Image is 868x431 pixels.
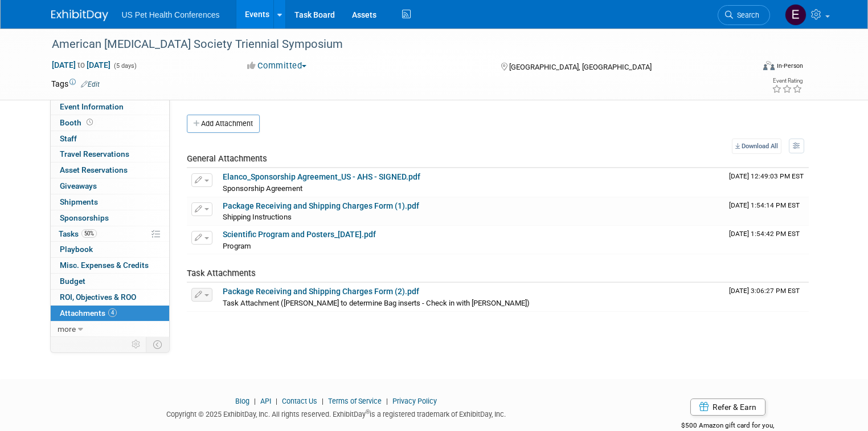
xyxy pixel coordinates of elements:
div: Event Format [692,59,803,76]
a: Edit [81,80,100,88]
span: Staff [60,134,77,143]
a: Package Receiving and Shipping Charges Form (2).pdf [223,287,419,296]
div: In-Person [776,62,803,70]
span: Upload Timestamp [729,287,800,295]
span: 50% [81,229,97,238]
span: 4 [108,308,117,317]
span: Task Attachments [187,268,256,278]
span: Budget [60,277,85,286]
span: Upload Timestamp [729,230,800,238]
td: Upload Timestamp [724,226,809,254]
a: Asset Reservations [51,162,169,178]
span: Giveaways [60,181,97,190]
a: ROI, Objectives & ROO [51,290,169,305]
span: Booth [60,118,95,127]
span: Task Attachment ([PERSON_NAME] to determine Bag inserts - Check in with [PERSON_NAME]) [223,299,530,307]
span: Upload Timestamp [729,172,804,180]
span: Sponsorships [60,213,109,222]
a: Scientific Program and Posters_[DATE].pdf [223,230,376,239]
span: more [58,324,76,334]
td: Upload Timestamp [724,168,809,197]
span: Misc. Expenses & Credits [60,261,149,270]
div: Event Rating [772,78,803,84]
a: Refer & Earn [690,399,765,416]
a: Blog [235,397,249,405]
span: [DATE] [DATE] [51,60,111,70]
span: ROI, Objectives & ROO [60,292,136,302]
span: Booth not reserved yet [84,118,95,127]
span: Travel Reservations [60,149,129,158]
img: ExhibitDay [51,10,108,21]
span: Attachments [60,308,117,318]
a: Booth [51,115,169,131]
span: Event Information [60,102,124,111]
a: Staff [51,131,169,147]
td: Upload Timestamp [724,283,809,311]
img: Erika Plata [785,4,806,26]
a: Privacy Policy [392,397,437,405]
div: American [MEDICAL_DATA] Society Triennial Symposium [48,34,739,55]
span: | [383,397,391,405]
button: Add Attachment [187,115,260,133]
a: Contact Us [282,397,317,405]
sup: ® [366,409,370,415]
span: Tasks [59,229,97,238]
span: Shipping Instructions [223,213,292,221]
span: Asset Reservations [60,165,128,174]
span: Program [223,242,251,250]
a: Sponsorships [51,210,169,226]
span: [GEOGRAPHIC_DATA], [GEOGRAPHIC_DATA] [509,63,652,71]
a: Attachments4 [51,306,169,321]
span: General Attachments [187,153,267,164]
span: | [273,397,280,405]
a: Playbook [51,242,169,257]
a: Terms of Service [328,397,382,405]
a: Package Receiving and Shipping Charges Form (1).pdf [223,201,419,210]
span: to [76,60,87,70]
a: Download All [732,139,781,154]
a: Tasks50% [51,226,169,242]
td: Upload Timestamp [724,197,809,226]
span: Search [733,11,759,19]
div: Copyright © 2025 ExhibitDay, Inc. All rights reserved. ExhibitDay is a registered trademark of Ex... [51,406,621,420]
span: Shipments [60,197,98,206]
span: Playbook [60,245,93,254]
a: Misc. Expenses & Credits [51,258,169,273]
span: US Pet Health Conferences [122,10,220,19]
span: | [319,397,326,405]
span: Sponsorship Agreement [223,184,302,193]
a: more [51,322,169,337]
span: | [251,397,259,405]
td: Personalize Event Tab Strip [126,337,146,352]
td: Toggle Event Tabs [146,337,169,352]
span: (5 days) [113,62,137,70]
a: Giveaways [51,178,169,194]
a: Shipments [51,194,169,210]
a: Event Information [51,99,169,115]
td: Tags [51,78,100,90]
a: Elanco_Sponsorship Agreement_US - AHS - SIGNED.pdf [223,172,420,181]
a: API [260,397,271,405]
button: Committed [243,60,311,72]
img: Format-Inperson.png [763,61,775,70]
a: Travel Reservations [51,147,169,162]
span: Upload Timestamp [729,201,800,209]
a: Budget [51,274,169,289]
a: Search [718,5,770,25]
